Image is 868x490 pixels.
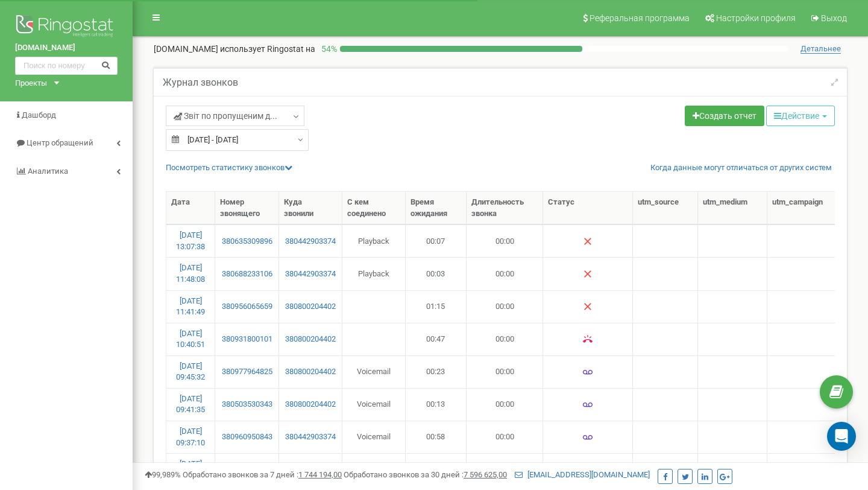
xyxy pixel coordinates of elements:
[583,433,593,442] img: Голосовая почта
[406,355,467,388] td: 00:23
[176,394,205,415] a: [DATE] 09:41:35
[27,138,93,147] span: Центр обращений
[166,163,292,172] a: Посмотреть cтатистику звонков
[406,421,467,453] td: 00:58
[467,355,543,388] td: 00:00
[284,301,336,313] a: 380800204402
[583,302,593,311] img: Нет ответа
[800,44,841,54] span: Детальнее
[406,290,467,323] td: 01:15
[406,323,467,355] td: 00:47
[698,192,767,224] th: utm_medium
[766,106,835,126] button: Действие
[163,77,238,88] h5: Журнал звонков
[583,269,593,279] img: Нет ответа
[298,470,342,479] u: 1 744 194,00
[176,329,205,349] a: [DATE] 10:40:51
[166,106,304,126] a: Звіт по пропущеним д...
[767,192,843,224] th: utm_campaign
[22,110,56,119] span: Дашборд
[685,106,764,126] a: Создать отчет
[284,431,336,443] a: 380442903374
[176,427,205,447] a: [DATE] 09:37:10
[467,224,543,257] td: 00:00
[467,388,543,421] td: 00:00
[650,162,832,174] a: Когда данные могут отличаться от других систем
[342,388,406,421] td: Voicemail
[176,263,205,284] a: [DATE] 11:48:08
[821,13,847,23] span: Выход
[28,167,68,176] span: Аналитика
[284,366,336,378] a: 380800204402
[406,192,467,224] th: Время ожидания
[406,453,467,486] td: 00:06
[467,192,543,224] th: Длительность звонка
[406,388,467,421] td: 00:13
[467,290,543,323] td: 00:00
[467,323,543,355] td: 00:00
[145,470,181,479] span: 99,989%
[220,236,274,247] a: 380635309896
[15,57,118,75] input: Поиск по номеру
[342,355,406,388] td: Voicemail
[15,78,47,89] div: Проекты
[464,470,507,479] u: 7 596 625,00
[583,400,593,410] img: Голосовая почта
[342,257,406,290] td: Playback
[284,236,336,247] a: 380442903374
[154,43,315,55] p: [DOMAIN_NAME]
[583,237,593,246] img: Нет ответа
[220,44,315,54] span: использует Ringostat на
[176,296,205,317] a: [DATE] 11:41:49
[406,257,467,290] td: 00:03
[344,470,507,479] span: Обработано звонков за 30 дней :
[215,192,279,224] th: Номер звонящего
[467,421,543,453] td: 00:00
[583,367,593,377] img: Голосовая почта
[279,192,342,224] th: Куда звонили
[590,13,690,23] span: Реферальная программа
[183,470,342,479] span: Обработано звонков за 7 дней :
[176,361,205,382] a: [DATE] 09:45:32
[220,399,274,410] a: 380503530343
[716,13,796,23] span: Настройки профиля
[284,269,336,280] a: 380442903374
[342,421,406,453] td: Voicemail
[15,12,118,42] img: Ringostat logo
[583,334,593,344] img: Занято
[220,334,274,345] a: 380931800101
[467,453,543,486] td: 00:00
[342,224,406,257] td: Playback
[284,334,336,345] a: 380800204402
[284,399,336,410] a: 380800204402
[220,301,274,313] a: 380956065659
[543,192,633,224] th: Статус
[176,459,205,480] a: [DATE] 09:08:49
[406,224,467,257] td: 00:07
[827,422,856,451] div: Open Intercom Messenger
[174,110,277,122] span: Звіт по пропущеним д...
[342,192,406,224] th: С кем соединено
[15,42,118,54] a: [DOMAIN_NAME]
[315,43,340,55] p: 54 %
[467,257,543,290] td: 00:00
[166,192,215,224] th: Дата
[220,269,274,280] a: 380688233106
[176,231,205,251] a: [DATE] 13:07:38
[220,366,274,378] a: 380977964825
[633,192,697,224] th: utm_source
[342,453,406,486] td: Voicemail
[220,431,274,443] a: 380960950843
[515,470,650,479] a: [EMAIL_ADDRESS][DOMAIN_NAME]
